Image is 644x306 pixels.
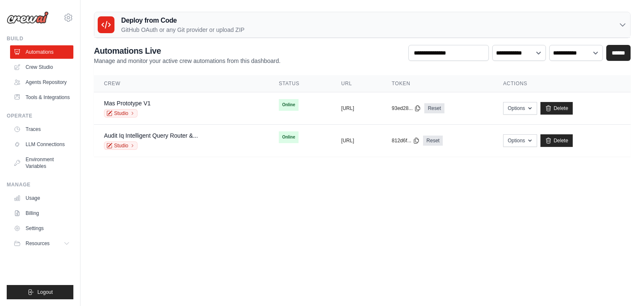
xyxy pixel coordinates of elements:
h3: Deploy from Code [121,16,244,26]
a: Usage [10,191,73,205]
a: Crew Studio [10,60,73,74]
span: Online [279,99,299,111]
a: Traces [10,123,73,136]
a: Settings [10,222,73,235]
a: Audit Iq Intelligent Query Router &... [104,132,198,139]
a: Delete [540,134,573,147]
button: Logout [7,285,73,299]
a: Environment Variables [10,153,73,173]
button: Options [503,102,537,115]
a: Reset [423,136,443,146]
span: Logout [37,289,53,296]
div: Operate [7,112,73,119]
span: Online [279,131,299,143]
div: Manage [7,181,73,188]
th: Status [269,75,331,92]
th: Actions [493,75,631,92]
div: Build [7,35,73,42]
a: Studio [104,141,138,150]
a: Tools & Integrations [10,91,73,104]
a: Mas Prototype V1 [104,100,151,107]
button: Resources [10,237,73,250]
a: Billing [10,207,73,220]
p: Manage and monitor your active crew automations from this dashboard. [94,57,280,65]
a: LLM Connections [10,138,73,151]
th: URL [331,75,382,92]
span: Resources [26,240,49,247]
button: 93ed28... [392,105,421,112]
img: Logo [7,11,49,24]
p: GitHub OAuth or any Git provider or upload ZIP [121,26,244,34]
a: Studio [104,109,138,118]
button: Options [503,134,537,147]
a: Agents Repository [10,76,73,89]
a: Reset [424,103,444,113]
a: Automations [10,45,73,59]
button: 812d6f... [392,137,420,144]
h2: Automations Live [94,45,280,57]
a: Delete [540,102,573,115]
th: Crew [94,75,269,92]
th: Token [382,75,493,92]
